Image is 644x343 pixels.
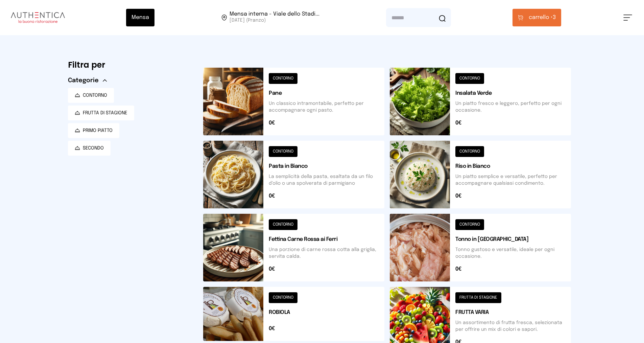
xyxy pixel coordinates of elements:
[68,76,107,85] button: Categorie
[83,145,104,152] span: SECONDO
[68,60,192,70] h6: Filtra per
[83,92,107,99] span: CONTORNO
[230,17,319,24] span: [DATE] (Pranzo)
[126,9,154,26] button: Mensa
[68,88,114,103] button: CONTORNO
[68,76,99,85] span: Categorie
[529,14,553,22] span: carrello •
[230,12,319,24] span: Viale dello Stadio, 77, 05100 Terni TR, Italia
[512,9,561,26] button: carrello •3
[83,110,127,116] span: FRUTTA DI STAGIONE
[68,123,119,138] button: PRIMO PIATTO
[529,14,556,22] span: 3
[11,12,65,23] img: logo.8f33a47.png
[68,141,111,156] button: SECONDO
[83,127,113,134] span: PRIMO PIATTO
[68,106,134,120] button: FRUTTA DI STAGIONE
